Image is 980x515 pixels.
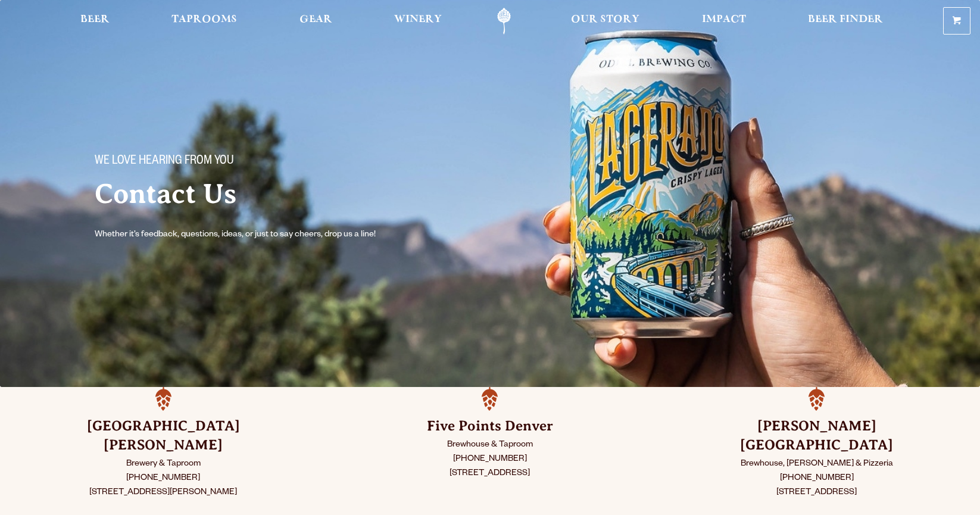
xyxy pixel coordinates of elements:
[808,15,883,24] span: Beer Finder
[292,8,340,35] a: Gear
[683,417,950,455] h3: [PERSON_NAME] [GEOGRAPHIC_DATA]
[299,15,332,24] span: Gear
[702,15,746,24] span: Impact
[482,8,526,35] a: Odell Home
[357,438,624,481] p: Brewhouse & Taproom [PHONE_NUMBER] [STREET_ADDRESS]
[357,417,624,436] h3: Five Points Denver
[95,154,234,170] span: We love hearing from you
[73,8,117,35] a: Beer
[30,457,297,500] p: Brewery & Taproom [PHONE_NUMBER] [STREET_ADDRESS][PERSON_NAME]
[95,228,400,242] p: Whether it’s feedback, questions, ideas, or just to say cheers, drop us a line!
[164,8,245,35] a: Taprooms
[80,15,110,24] span: Beer
[571,15,639,24] span: Our Story
[386,8,450,35] a: Winery
[694,8,754,35] a: Impact
[800,8,891,35] a: Beer Finder
[30,417,297,455] h3: [GEOGRAPHIC_DATA][PERSON_NAME]
[683,457,950,500] p: Brewhouse, [PERSON_NAME] & Pizzeria [PHONE_NUMBER] [STREET_ADDRESS]
[394,15,442,24] span: Winery
[171,15,237,24] span: Taprooms
[563,8,647,35] a: Our Story
[95,179,466,209] h2: Contact Us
